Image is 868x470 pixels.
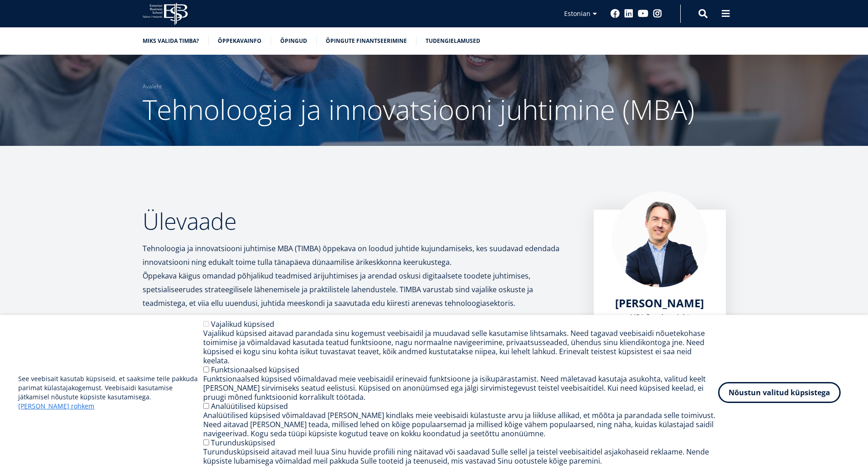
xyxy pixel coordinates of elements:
[203,329,718,365] div: Vajalikud küpsised aitavad parandada sinu kogemust veebisaidil ja muudavad selle kasutamise lihts...
[211,401,288,411] label: Analüütilised küpsised
[203,374,718,402] div: Funktsionaalsed küpsised võimaldavad meie veebisaidil erinevaid funktsioone ja isikupärastamist. ...
[203,447,718,465] div: Turundusküpsiseid aitavad meil luua Sinu huvide profiili ning näitavad või saadavad Sulle sellel ...
[611,9,620,18] a: Facebook
[143,210,575,232] h2: Ülevaade
[638,9,648,18] a: Youtube
[143,36,199,46] a: Miks valida TIMBA?
[280,36,307,46] a: Õpingud
[624,9,633,18] a: Linkedin
[615,295,704,310] span: [PERSON_NAME]
[612,310,708,324] div: MBA õppekava juht
[203,411,718,438] div: Analüütilised küpsised võimaldavad [PERSON_NAME] kindlaks meie veebisaidi külastuste arvu ja liik...
[211,365,299,375] label: Funktsionaalsed küpsised
[653,9,662,18] a: Instagram
[18,374,203,411] p: See veebisait kasutab küpsiseid, et saaksime teile pakkuda parimat külastajakogemust. Veebisaidi ...
[218,36,262,46] a: Õppekavainfo
[426,36,480,46] a: Tudengielamused
[143,242,575,310] p: Tehnoloogia ja innovatsiooni juhtimise MBA (TIMBA) õppekava on loodud juhtide kujundamiseks, kes ...
[612,191,708,287] img: Marko Rillo
[211,319,274,329] label: Vajalikud küpsised
[143,91,694,128] span: Tehnoloogia ja innovatsiooni juhtimine (MBA)
[18,402,94,411] a: [PERSON_NAME] rohkem
[211,438,275,448] label: Turundusküpsised
[326,36,407,46] a: Õpingute finantseerimine
[143,82,162,91] a: Avaleht
[615,296,704,310] a: [PERSON_NAME]
[718,382,841,403] button: Nõustun valitud küpsistega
